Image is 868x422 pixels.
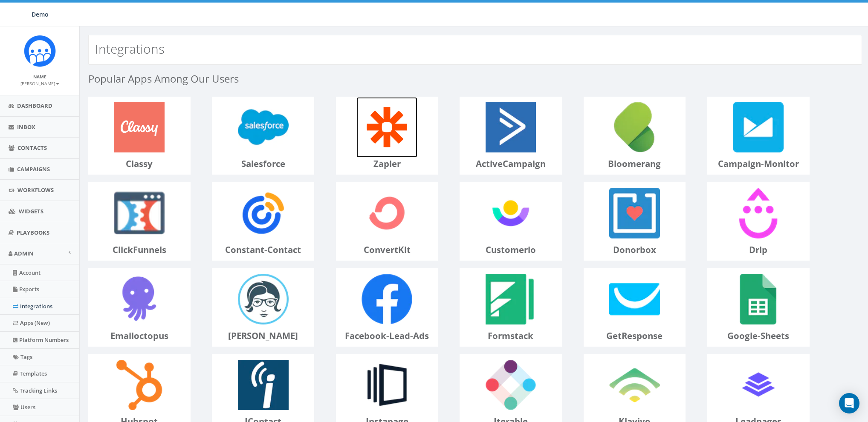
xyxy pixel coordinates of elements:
[728,355,789,416] img: leadpages-logo
[109,269,170,330] img: emailoctopus-logo
[604,269,665,330] img: getResponse-logo
[17,229,49,236] span: Playbooks
[480,355,541,416] img: iterable-logo
[212,158,314,170] p: salesforce
[95,42,165,56] h2: Integrations
[584,244,686,256] p: donorbox
[356,269,417,330] img: facebook-lead-ads-logo
[839,393,859,413] div: Open Intercom Messenger
[17,186,54,194] span: Workflows
[19,207,43,215] span: Widgets
[708,330,809,342] p: google-sheets
[584,158,686,170] p: bloomerang
[20,79,59,87] a: [PERSON_NAME]
[212,330,314,342] p: [PERSON_NAME]
[14,250,34,257] span: Admin
[336,330,438,342] p: facebook-lead-ads
[20,80,59,86] small: [PERSON_NAME]
[480,269,541,330] img: formstack-logo
[708,244,809,256] p: drip
[17,165,50,173] span: Campaigns
[728,269,789,330] img: google-sheets-logo
[89,244,190,256] p: clickFunnels
[109,97,170,158] img: classy-logo
[356,97,417,158] img: zapier-logo
[460,244,561,256] p: customerio
[32,10,49,18] span: Demo
[17,123,35,131] span: Inbox
[233,355,294,416] img: iContact-logo
[24,35,56,67] img: Icon_1.png
[604,183,665,244] img: donorbox-logo
[460,330,561,342] p: formstack
[233,183,294,244] img: constant-contact-logo
[728,183,789,244] img: drip-logo
[604,355,665,416] img: klaviyo-logo
[604,97,665,158] img: bloomerang-logo
[584,330,686,342] p: getResponse
[109,355,170,416] img: hubspot-logo
[708,158,809,170] p: campaign-monitor
[356,355,417,416] img: instapage-logo
[89,158,190,170] p: classy
[336,158,438,170] p: zapier
[233,269,294,330] img: emma-logo
[89,330,190,342] p: emailoctopus
[460,158,561,170] p: activeCampaign
[33,74,46,80] small: Name
[356,183,417,244] img: convertKit-logo
[336,244,438,256] p: convertKit
[233,97,294,158] img: salesforce-logo
[109,183,170,244] img: clickFunnels-logo
[728,97,789,158] img: campaign-monitor-logo
[17,144,47,152] span: Contacts
[17,102,52,109] span: Dashboard
[480,183,541,244] img: customerio-logo
[480,97,541,158] img: activeCampaign-logo
[212,244,314,256] p: constant-contact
